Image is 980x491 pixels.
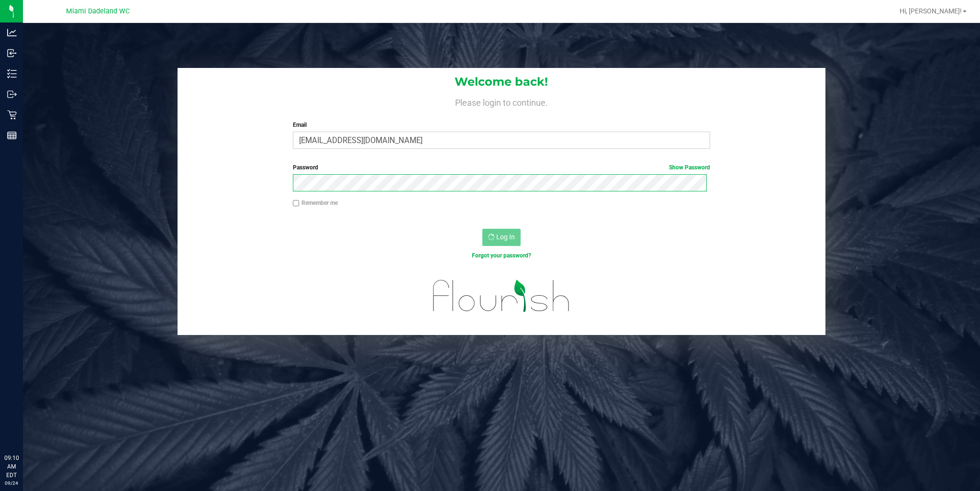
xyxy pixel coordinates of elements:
[669,164,710,171] a: Show Password
[421,270,582,322] img: flourish_logo.svg
[7,48,17,58] inline-svg: Inbound
[178,96,825,107] h4: Please login to continue.
[66,7,130,15] span: Miami Dadeland WC
[293,199,338,207] label: Remember me
[496,233,515,241] span: Log In
[178,76,825,88] h1: Welcome back!
[472,252,531,259] a: Forgot your password?
[4,454,19,480] p: 09:10 AM EDT
[900,7,962,15] span: Hi, [PERSON_NAME]!
[293,200,300,207] input: Remember me
[7,28,17,37] inline-svg: Analytics
[482,229,521,246] button: Log In
[293,121,710,129] label: Email
[293,164,318,171] span: Password
[4,480,19,487] p: 09/24
[7,110,17,120] inline-svg: Retail
[7,131,17,140] inline-svg: Reports
[7,69,17,78] inline-svg: Inventory
[7,89,17,99] inline-svg: Outbound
